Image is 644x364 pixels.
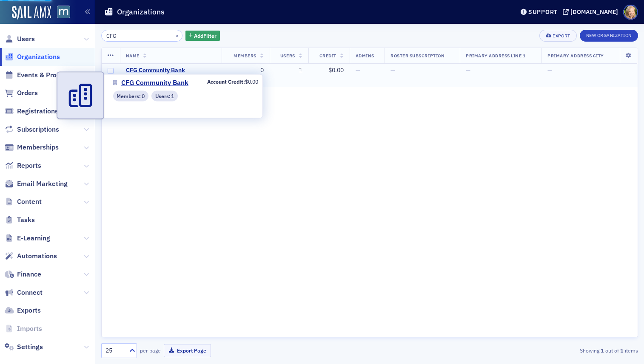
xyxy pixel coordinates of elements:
[5,161,41,170] a: Reports
[5,71,74,80] a: Events & Products
[194,32,217,40] span: Add Filter
[570,8,618,16] div: [DOMAIN_NAME]
[5,143,59,152] a: Memberships
[126,67,203,74] a: CFG Community Bank
[5,306,41,315] a: Exports
[619,347,625,354] strong: 1
[151,90,178,101] div: Users: 1
[17,342,43,352] span: Settings
[390,66,395,74] span: —
[17,107,58,116] span: Registrations
[547,66,552,74] span: —
[17,306,41,315] span: Exports
[539,30,576,42] button: Export
[12,6,51,20] img: SailAMX
[113,78,195,88] a: CFG Community Bank
[5,324,42,333] a: Imports
[466,53,526,59] span: Primary Address Line 1
[465,347,638,354] div: Showing out of items
[51,6,70,20] a: View Homepage
[17,270,41,279] span: Finance
[17,234,50,243] span: E-Learning
[17,143,59,152] span: Memberships
[17,88,38,98] span: Orders
[126,53,140,59] span: Name
[17,197,42,206] span: Content
[105,346,124,355] div: 25
[5,234,50,243] a: E-Learning
[17,251,57,261] span: Automations
[228,67,264,74] div: 0
[117,92,142,100] span: Members :
[466,66,470,74] span: —
[276,67,302,74] div: 1
[17,215,35,225] span: Tasks
[17,34,35,44] span: Users
[528,8,558,16] div: Support
[164,344,211,357] button: Export Page
[5,251,57,261] a: Automations
[234,53,256,59] span: Members
[5,288,43,297] a: Connect
[17,71,74,80] span: Events & Products
[155,92,171,100] span: Users :
[101,30,182,42] input: Search…
[356,66,360,74] span: —
[17,125,59,134] span: Subscriptions
[5,270,41,279] a: Finance
[5,197,42,206] a: Content
[121,78,188,88] span: CFG Community Bank
[174,31,181,39] button: ×
[580,30,638,42] button: New Organization
[553,34,570,38] div: Export
[623,5,638,20] span: Profile
[117,7,165,17] h1: Organizations
[185,31,220,41] button: AddFilter
[563,9,621,15] button: [DOMAIN_NAME]
[17,161,41,170] span: Reports
[5,107,58,116] a: Registrations
[5,88,38,98] a: Orders
[5,179,68,189] a: Email Marketing
[113,90,148,101] div: Members: 0
[57,6,70,19] img: SailAMX
[5,52,60,62] a: Organizations
[599,347,605,354] strong: 1
[580,31,638,39] a: New Organization
[390,53,445,59] span: Roster Subscription
[17,288,43,297] span: Connect
[280,53,295,59] span: Users
[207,78,245,85] b: Account Credit:
[245,78,258,85] span: $0.00
[356,53,374,59] span: Admins
[5,125,59,134] a: Subscriptions
[17,324,42,333] span: Imports
[17,179,68,189] span: Email Marketing
[5,34,35,44] a: Users
[328,66,344,74] span: $0.00
[547,53,604,59] span: Primary Address City
[5,215,35,225] a: Tasks
[319,53,336,59] span: Credit
[140,347,161,354] label: per page
[17,52,60,62] span: Organizations
[5,342,43,352] a: Settings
